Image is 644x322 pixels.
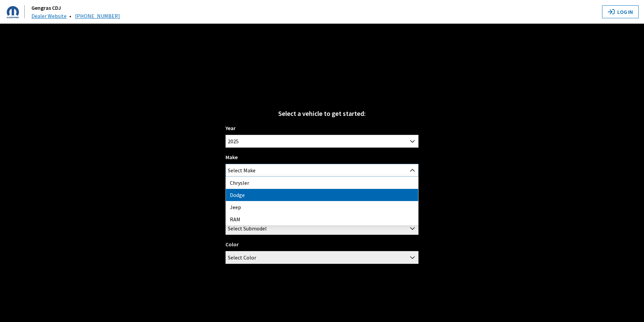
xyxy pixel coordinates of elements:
span: Select Color [228,251,256,264]
label: Make [225,153,238,161]
span: Select Make [225,164,419,177]
a: [PHONE_NUMBER] [75,13,120,19]
span: Select Make [226,164,418,176]
li: Jeep [226,201,418,213]
span: Select Make [228,164,256,176]
img: Dashboard [7,6,19,18]
button: Log In [602,5,639,18]
span: Select Submodel [228,222,267,234]
span: 2025 [225,135,419,148]
span: Select Submodel [226,222,418,234]
span: Select Color [225,251,419,264]
span: Select Color [226,251,418,264]
span: • [69,13,71,19]
span: Select Submodel [225,222,419,235]
div: Select a vehicle to get started: [225,108,419,119]
li: Dodge [226,189,418,201]
a: Dealer Website [31,13,67,19]
a: Gengras CDJ [31,4,61,11]
span: 2025 [226,135,418,147]
li: Chrysler [226,177,418,189]
label: Year [225,124,236,132]
a: Gengras CDJ logo [7,5,30,18]
label: Color [225,240,239,248]
li: RAM [226,213,418,225]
